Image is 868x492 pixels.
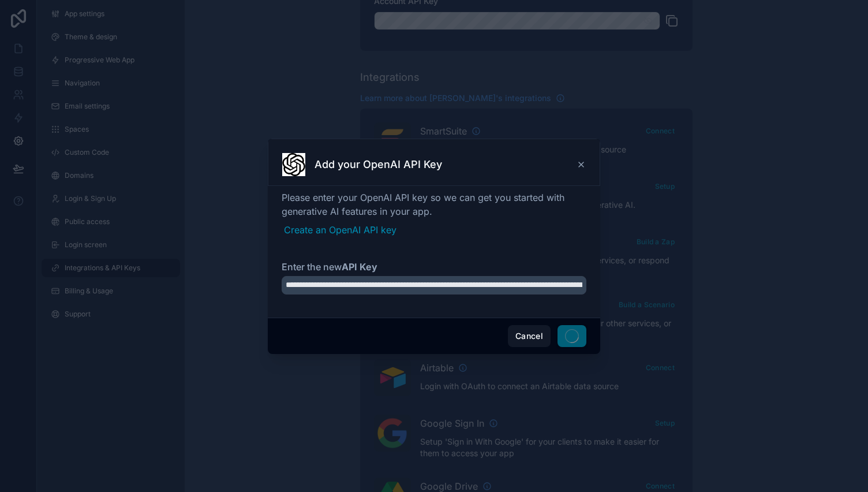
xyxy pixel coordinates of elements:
label: Enter the new [282,260,586,274]
h3: Add your OpenAI API Key [315,158,442,172]
strong: API Key [342,261,377,273]
img: OpenAI [282,153,305,176]
span: Please enter your OpenAI API key so we can get you started with generative AI features in your app. [282,191,586,218]
button: Cancel [508,325,551,347]
a: Create an OpenAI API key [284,223,586,237]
